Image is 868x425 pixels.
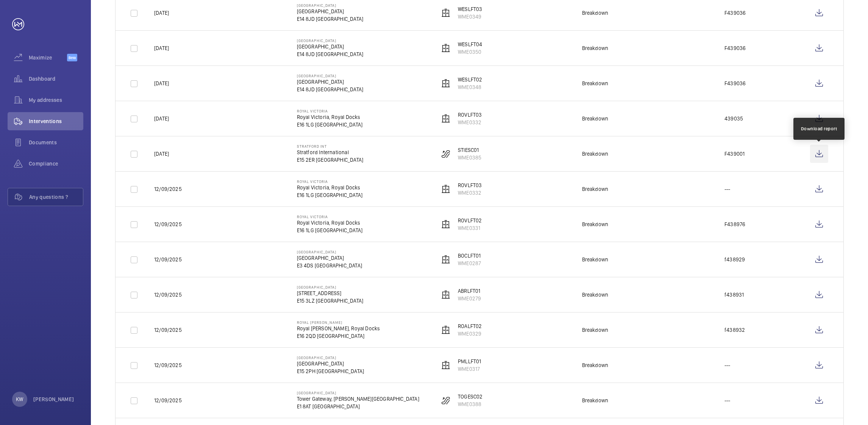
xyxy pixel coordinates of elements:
[297,15,364,23] p: E14 8JD [GEOGRAPHIC_DATA]
[154,44,169,52] p: [DATE]
[458,13,482,20] p: WME0349
[441,396,450,405] img: escalator.svg
[29,160,83,167] span: Compliance
[724,256,745,263] p: f438929
[441,44,450,53] img: elevator.svg
[582,9,609,17] div: Breakdown
[582,220,609,228] div: Breakdown
[154,361,182,369] p: 12/09/2025
[297,367,364,375] p: E15 2PH [GEOGRAPHIC_DATA]
[458,146,481,154] p: STIESC01
[724,185,731,193] p: ---
[154,256,182,263] p: 12/09/2025
[297,395,419,403] p: Tower Gateway, [PERSON_NAME][GEOGRAPHIC_DATA]
[154,326,182,334] p: 12/09/2025
[297,285,364,289] p: [GEOGRAPHIC_DATA]
[458,41,482,48] p: WESLFT04
[297,144,364,148] p: Stratford int
[297,179,363,184] p: Royal Victoria
[582,80,609,87] div: Breakdown
[458,119,482,126] p: WME0332
[154,115,169,122] p: [DATE]
[297,156,364,164] p: E15 2ER [GEOGRAPHIC_DATA]
[724,80,746,87] p: F439036
[297,8,364,15] p: [GEOGRAPHIC_DATA]
[458,287,481,295] p: ABRLFT01
[458,358,481,365] p: PMLLFT01
[297,121,363,128] p: E16 1LG [GEOGRAPHIC_DATA]
[297,332,380,340] p: E16 2QD [GEOGRAPHIC_DATA]
[724,9,746,17] p: F439036
[441,79,450,88] img: elevator.svg
[33,395,74,403] p: [PERSON_NAME]
[297,320,380,325] p: Royal [PERSON_NAME]
[297,325,380,332] p: Royal [PERSON_NAME], Royal Docks
[724,44,746,52] p: F439036
[297,391,419,395] p: [GEOGRAPHIC_DATA]
[297,191,363,199] p: E16 1LG [GEOGRAPHIC_DATA]
[724,326,745,334] p: f438932
[29,75,83,83] span: Dashboard
[297,184,363,191] p: Royal Victoria, Royal Docks
[297,73,364,78] p: [GEOGRAPHIC_DATA]
[154,80,169,87] p: [DATE]
[724,220,745,228] p: F438976
[297,50,364,58] p: E14 8JD [GEOGRAPHIC_DATA]
[458,217,482,224] p: ROVLFT02
[441,361,450,370] img: elevator.svg
[297,113,363,121] p: Royal Victoria, Royal Docks
[458,400,482,408] p: WME0388
[297,43,364,50] p: [GEOGRAPHIC_DATA]
[297,38,364,43] p: [GEOGRAPHIC_DATA]
[297,86,364,93] p: E14 8JD [GEOGRAPHIC_DATA]
[29,139,83,146] span: Documents
[458,111,482,119] p: ROVLFT03
[29,54,67,61] span: Maximize
[154,397,182,404] p: 12/09/2025
[458,181,482,189] p: ROVLFT03
[582,291,609,298] div: Breakdown
[154,150,169,158] p: [DATE]
[441,8,450,17] img: elevator.svg
[458,259,481,267] p: WME0287
[154,185,182,193] p: 12/09/2025
[582,150,609,158] div: Breakdown
[297,148,364,156] p: Stratford International
[724,361,731,369] p: ---
[441,255,450,264] img: elevator.svg
[441,290,450,299] img: elevator.svg
[297,109,363,113] p: Royal Victoria
[441,220,450,229] img: elevator.svg
[297,3,364,8] p: [GEOGRAPHIC_DATA]
[297,355,364,360] p: [GEOGRAPHIC_DATA]
[458,322,482,330] p: ROALFT02
[441,325,450,334] img: elevator.svg
[297,360,364,367] p: [GEOGRAPHIC_DATA]
[297,254,362,262] p: [GEOGRAPHIC_DATA]
[154,9,169,17] p: [DATE]
[458,48,482,56] p: WME0350
[458,5,482,13] p: WESLFT03
[297,78,364,86] p: [GEOGRAPHIC_DATA]
[154,291,182,298] p: 12/09/2025
[297,297,364,305] p: E15 3LZ [GEOGRAPHIC_DATA]
[29,96,83,104] span: My addresses
[297,214,363,219] p: Royal Victoria
[458,330,482,337] p: WME0329
[441,114,450,123] img: elevator.svg
[801,125,837,132] div: Download report
[582,44,609,52] div: Breakdown
[458,252,481,259] p: BOCLFT01
[29,117,83,125] span: Interventions
[724,291,744,298] p: f438931
[458,224,482,232] p: WME0331
[154,220,182,228] p: 12/09/2025
[16,395,23,403] p: KW
[458,76,482,83] p: WESLFT02
[458,295,481,302] p: WME0279
[582,115,609,122] div: Breakdown
[297,219,363,227] p: Royal Victoria, Royal Docks
[297,262,362,269] p: E3 4DS [GEOGRAPHIC_DATA]
[297,403,419,410] p: E1 8AT [GEOGRAPHIC_DATA]
[724,397,731,404] p: ---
